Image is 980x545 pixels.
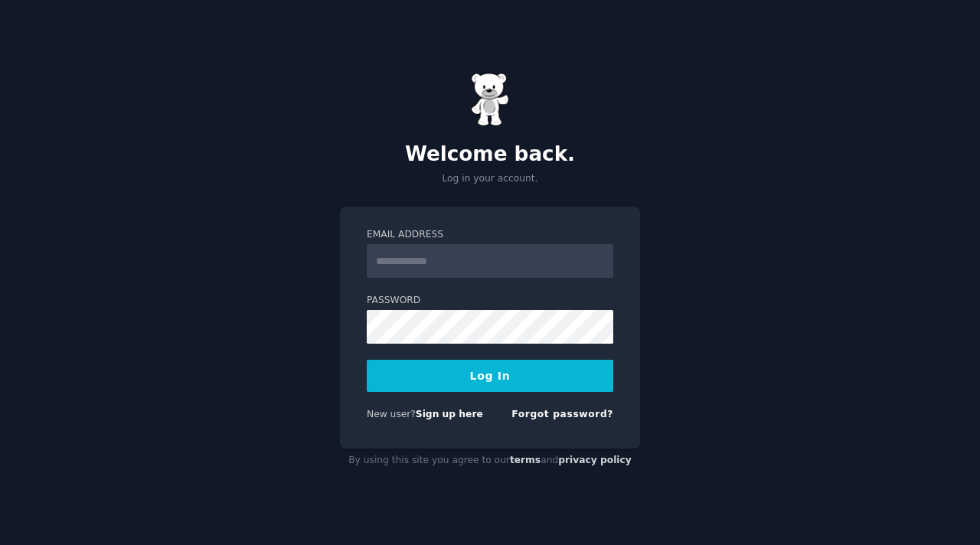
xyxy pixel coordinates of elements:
[558,455,632,465] a: privacy policy
[510,455,541,465] a: terms
[367,228,613,242] label: Email Address
[511,409,613,419] a: Forgot password?
[416,409,483,419] a: Sign up here
[367,294,613,308] label: Password
[367,409,416,419] span: New user?
[471,73,509,126] img: Gummy Bear
[340,142,640,167] h2: Welcome back.
[340,172,640,186] p: Log in your account.
[367,360,613,392] button: Log In
[340,449,640,473] div: By using this site you agree to our and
